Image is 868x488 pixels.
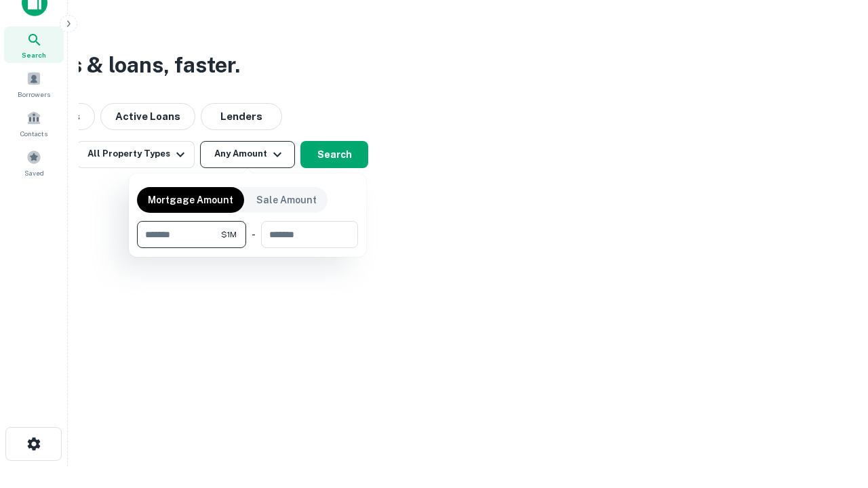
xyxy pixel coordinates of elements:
[148,192,233,207] p: Mortgage Amount
[252,221,256,248] div: -
[221,228,237,241] span: $1M
[256,192,317,207] p: Sale Amount
[800,380,868,445] iframe: Chat Widget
